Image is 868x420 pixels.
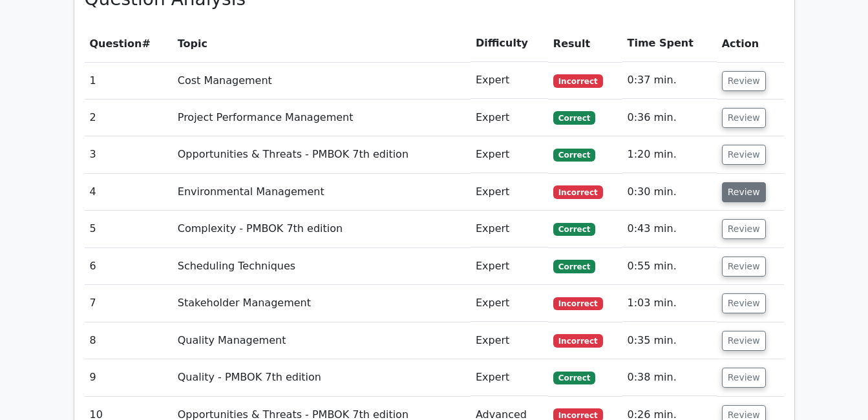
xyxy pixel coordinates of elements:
td: Expert [471,359,548,396]
td: 1 [85,62,173,99]
th: Result [548,25,622,62]
td: Quality - PMBOK 7th edition [173,359,471,396]
th: Time Spent [622,25,717,62]
td: Project Performance Management [173,100,471,136]
td: 8 [85,322,173,359]
td: 1:20 min. [622,136,717,173]
td: Expert [471,62,548,99]
button: Review [722,71,766,91]
td: 0:30 min. [622,174,717,211]
button: Review [722,145,766,165]
button: Review [722,182,766,202]
td: Expert [471,322,548,359]
td: 2 [85,100,173,136]
button: Review [722,293,766,313]
th: # [85,25,173,62]
td: 7 [85,285,173,322]
td: 0:38 min. [622,359,717,396]
span: Correct [553,149,595,162]
th: Topic [173,25,471,62]
td: Scheduling Techniques [173,248,471,285]
button: Review [722,368,766,388]
td: Environmental Management [173,174,471,211]
span: Correct [553,260,595,273]
td: Opportunities & Threats - PMBOK 7th edition [173,136,471,173]
span: Incorrect [553,297,603,310]
td: Complexity - PMBOK 7th edition [173,211,471,247]
td: 0:55 min. [622,248,717,285]
span: Correct [553,223,595,236]
td: Stakeholder Management [173,285,471,322]
td: Expert [471,100,548,136]
td: Expert [471,211,548,247]
td: Quality Management [173,322,471,359]
td: Expert [471,285,548,322]
td: 1:03 min. [622,285,717,322]
td: Cost Management [173,62,471,99]
td: 0:35 min. [622,322,717,359]
td: 6 [85,248,173,285]
th: Action [717,25,784,62]
td: Expert [471,248,548,285]
button: Review [722,257,766,277]
th: Difficulty [471,25,548,62]
span: Question [90,37,142,50]
button: Review [722,219,766,239]
span: Correct [553,111,595,124]
td: 9 [85,359,173,396]
td: 0:36 min. [622,100,717,136]
button: Review [722,331,766,351]
td: 3 [85,136,173,173]
td: 4 [85,174,173,211]
span: Incorrect [553,334,603,347]
td: 0:37 min. [622,62,717,99]
span: Incorrect [553,74,603,87]
td: Expert [471,174,548,211]
span: Incorrect [553,185,603,198]
td: 0:43 min. [622,211,717,247]
button: Review [722,108,766,128]
td: 5 [85,211,173,247]
span: Correct [553,372,595,384]
td: Expert [471,136,548,173]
